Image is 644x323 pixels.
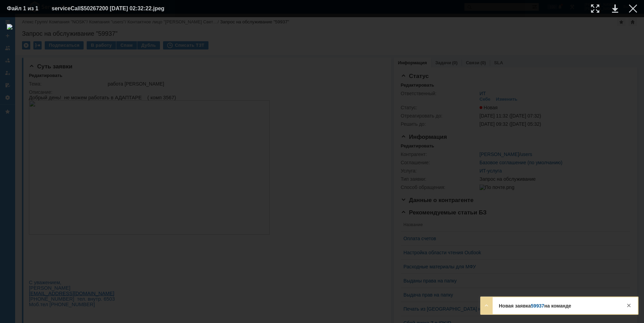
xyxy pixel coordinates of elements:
[499,303,571,309] strong: Новая заявка на команде
[7,24,637,316] img: download
[52,4,182,13] div: serviceCall$50267200 [DATE] 02:32:22.jpeg
[482,301,491,310] div: Развернуть
[625,301,633,310] div: Закрыть
[591,4,599,13] div: Увеличить масштаб
[629,4,637,13] div: Закрыть окно (Esc)
[531,303,544,309] a: 59937
[7,6,41,11] div: Файл 1 из 1
[612,4,618,13] div: Скачать файл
